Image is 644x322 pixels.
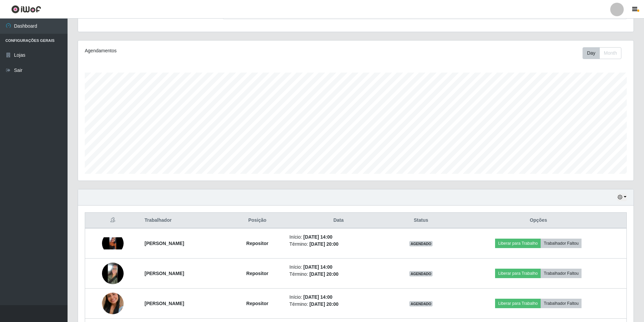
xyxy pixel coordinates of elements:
div: Toolbar with button groups [583,47,627,59]
button: Liberar para Trabalho [495,239,541,248]
img: CoreUI Logo [11,5,41,14]
li: Término: [289,301,388,308]
li: Início: [289,234,388,241]
time: [DATE] 20:00 [309,241,338,247]
strong: [PERSON_NAME] [145,271,184,276]
img: 1748082649324.jpeg [102,237,124,249]
button: Trabalhador Faltou [541,239,582,248]
strong: [PERSON_NAME] [145,241,184,246]
th: Status [392,213,450,229]
button: Trabalhador Faltou [541,269,582,278]
button: Liberar para Trabalho [495,269,541,278]
div: Agendamentos [85,47,305,54]
time: [DATE] 14:00 [303,234,332,240]
span: AGENDADO [409,241,433,246]
li: Término: [289,241,388,248]
button: Month [599,47,621,59]
th: Trabalhador [140,213,229,229]
button: Day [583,47,600,59]
time: [DATE] 14:00 [303,264,332,270]
th: Posição [229,213,285,229]
time: [DATE] 14:00 [303,294,332,300]
span: AGENDADO [409,301,433,306]
strong: Repositor [246,241,268,246]
time: [DATE] 20:00 [309,271,338,277]
th: Data [285,213,392,229]
th: Opções [450,213,627,229]
strong: Repositor [246,271,268,276]
strong: [PERSON_NAME] [145,301,184,306]
span: AGENDADO [409,271,433,276]
li: Início: [289,264,388,271]
time: [DATE] 20:00 [309,301,338,307]
div: First group [583,47,621,59]
img: 1748484954184.jpeg [102,263,124,284]
li: Término: [289,271,388,278]
button: Trabalhador Faltou [541,299,582,308]
button: Liberar para Trabalho [495,299,541,308]
strong: Repositor [246,301,268,306]
li: Início: [289,294,388,301]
